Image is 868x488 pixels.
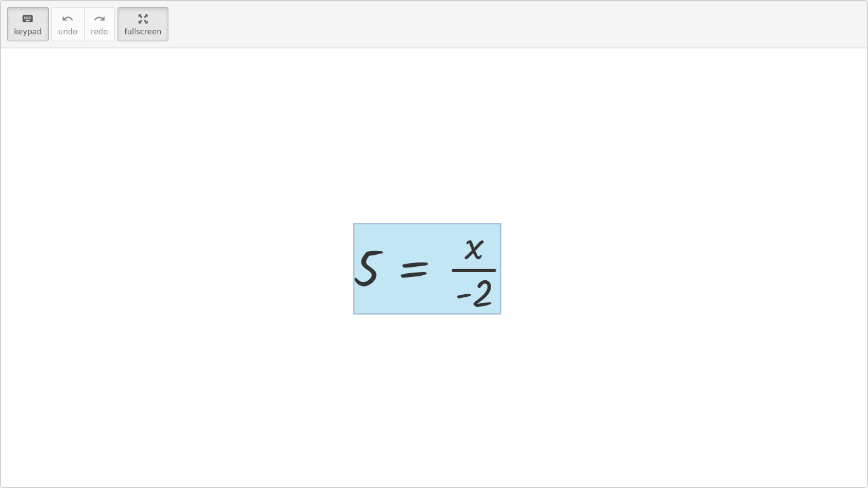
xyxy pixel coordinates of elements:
span: fullscreen [125,27,161,36]
button: keyboardkeypad [7,7,49,41]
span: redo [91,27,108,36]
button: redoredo [84,7,115,41]
i: keyboard [22,11,34,27]
button: undoundo [51,7,85,41]
button: fullscreen [118,7,168,41]
i: redo [93,11,105,27]
span: undo [58,27,78,36]
span: keypad [14,27,42,36]
i: undo [62,11,74,27]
